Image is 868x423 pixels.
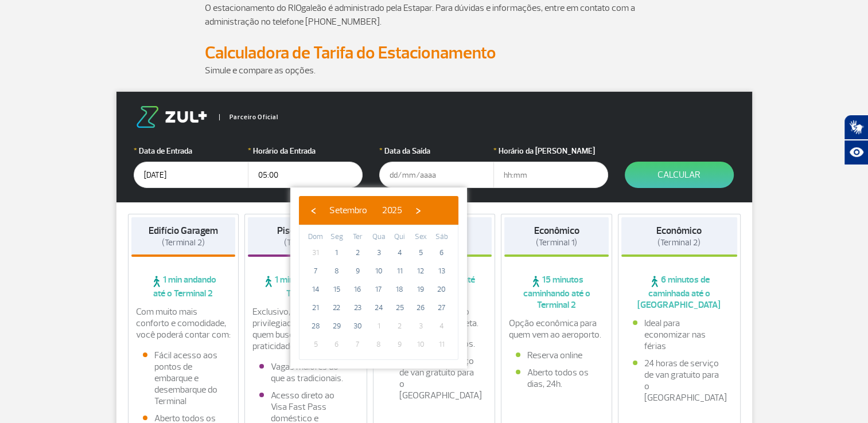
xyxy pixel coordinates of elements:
[348,335,367,354] span: 7
[134,145,248,157] label: Data de Entrada
[259,361,352,384] li: Vagas maiores do que as tradicionais.
[369,244,388,262] span: 3
[305,203,427,214] bs-datepicker-navigation-view: ​ ​ ​
[252,306,359,352] p: Exclusivo, com localização privilegiada e ideal para quem busca conforto e praticidade.
[433,317,451,335] span: 4
[411,335,430,354] span: 10
[388,355,481,401] li: 24 horas de serviço de van gratuito para o [GEOGRAPHIC_DATA]
[493,162,608,188] input: hh:mm
[621,274,737,311] span: 6 minutos de caminhada até o [GEOGRAPHIC_DATA]
[328,299,346,317] span: 22
[143,350,224,407] li: Fácil acesso aos pontos de embarque e desembarque do Terminal
[131,274,236,299] span: 1 min andando até o Terminal 2
[328,335,346,354] span: 6
[369,299,388,317] span: 24
[504,274,609,311] span: 15 minutos caminhando até o Terminal 2
[411,299,430,317] span: 26
[433,280,451,299] span: 20
[633,358,726,404] li: 24 horas de serviço de van gratuito para o [GEOGRAPHIC_DATA]
[411,317,430,335] span: 3
[306,299,325,317] span: 21
[389,231,410,244] th: weekday
[329,205,367,216] span: Setembro
[348,280,367,299] span: 16
[516,367,597,390] li: Aberto todos os dias, 24h.
[433,335,451,354] span: 11
[410,202,427,219] button: ›
[348,244,367,262] span: 2
[391,262,409,280] span: 11
[306,244,325,262] span: 31
[328,317,346,335] span: 29
[290,187,467,369] bs-datepicker-container: calendar
[534,225,579,237] strong: Econômico
[536,237,577,248] span: (Terminal 1)
[844,140,868,165] button: Abrir recursos assistivos.
[493,145,608,157] label: Horário da [PERSON_NAME]
[162,237,205,248] span: (Terminal 2)
[625,162,734,188] button: Calcular
[306,280,325,299] span: 14
[633,318,726,352] li: Ideal para economizar nas férias
[134,162,248,188] input: dd/mm/aaaa
[433,244,451,262] span: 6
[391,335,409,354] span: 9
[328,262,346,280] span: 8
[205,1,664,29] p: O estacionamento do RIOgaleão é administrado pela Estapar. Para dúvidas e informações, entre em c...
[149,225,218,237] strong: Edifício Garagem
[305,202,322,219] button: ‹
[305,231,326,244] th: weekday
[248,274,364,299] span: 1 min andando até o Terminal 2
[844,115,868,140] button: Abrir tradutor de língua de sinais.
[219,114,278,120] span: Parceiro Oficial
[411,244,430,262] span: 5
[844,115,868,165] div: Plugin de acessibilidade da Hand Talk.
[348,299,367,317] span: 23
[391,280,409,299] span: 18
[410,231,431,244] th: weekday
[379,162,494,188] input: dd/mm/aaaa
[382,205,402,216] span: 2025
[284,237,327,248] span: (Terminal 2)
[656,225,702,237] strong: Econômico
[306,335,325,354] span: 5
[348,317,367,335] span: 30
[433,262,451,280] span: 13
[369,335,388,354] span: 8
[379,145,494,157] label: Data da Saída
[306,317,325,335] span: 28
[375,202,410,219] button: 2025
[516,350,597,361] li: Reserva online
[509,318,604,340] p: Opção econômica para quem vem ao aeroporto.
[322,202,375,219] button: Setembro
[433,299,451,317] span: 27
[328,280,346,299] span: 15
[248,145,363,157] label: Horário da Entrada
[368,231,390,244] th: weekday
[369,317,388,335] span: 1
[411,280,430,299] span: 19
[306,262,325,280] span: 7
[431,231,452,244] th: weekday
[248,162,363,188] input: hh:mm
[205,42,664,64] h2: Calculadora de Tarifa do Estacionamento
[134,106,209,128] img: logo-zul.png
[369,280,388,299] span: 17
[136,306,231,340] p: Com muito mais conforto e comodidade, você poderá contar com:
[277,225,334,237] strong: Piso Premium
[348,262,367,280] span: 9
[391,317,409,335] span: 2
[657,237,700,248] span: (Terminal 2)
[391,244,409,262] span: 4
[328,244,346,262] span: 1
[411,262,430,280] span: 12
[391,299,409,317] span: 25
[347,231,368,244] th: weekday
[369,262,388,280] span: 10
[326,231,348,244] th: weekday
[205,64,664,77] p: Simule e compare as opções.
